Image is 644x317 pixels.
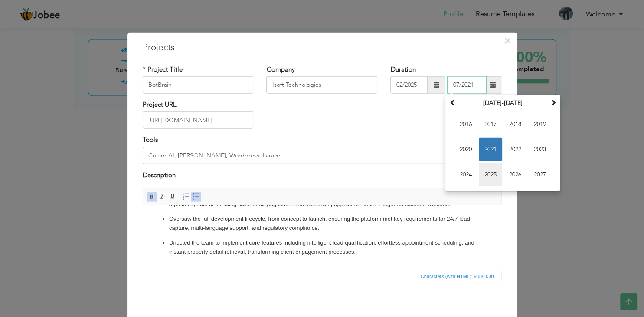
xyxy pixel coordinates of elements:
span: 2022 [503,138,527,161]
span: Characters (with HTML): 908/4000 [419,272,496,280]
div: Statistics [419,272,497,280]
input: From [390,76,428,94]
th: Select Decade [458,97,548,110]
a: Italic [157,192,167,202]
a: Insert/Remove Bulleted List [191,192,201,202]
a: Bold [147,192,157,202]
span: 2026 [503,163,527,186]
label: Duration [390,65,415,74]
span: 2019 [528,113,552,136]
label: * Project Title [143,65,183,74]
h3: Projects [143,41,502,54]
label: Company [266,65,294,74]
a: Insert/Remove Numbered List [181,192,190,202]
span: 2020 [454,138,477,161]
label: Tools [143,135,158,144]
span: Next Decade [550,99,556,105]
button: Close [501,33,515,47]
span: × [504,33,511,48]
span: 2016 [454,113,477,136]
label: Project URL [143,100,177,109]
span: 2023 [528,138,552,161]
input: Present [447,76,487,94]
span: 2017 [479,113,502,136]
span: 2021 [479,138,502,161]
iframe: Rich Text Editor, projectEditor [143,206,501,271]
span: 2024 [454,163,477,186]
label: Description [143,170,176,180]
span: 2018 [503,113,527,136]
span: 2025 [479,163,502,186]
span: Previous Decade [449,99,455,105]
a: Underline [168,192,177,202]
span: 2027 [528,163,552,186]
